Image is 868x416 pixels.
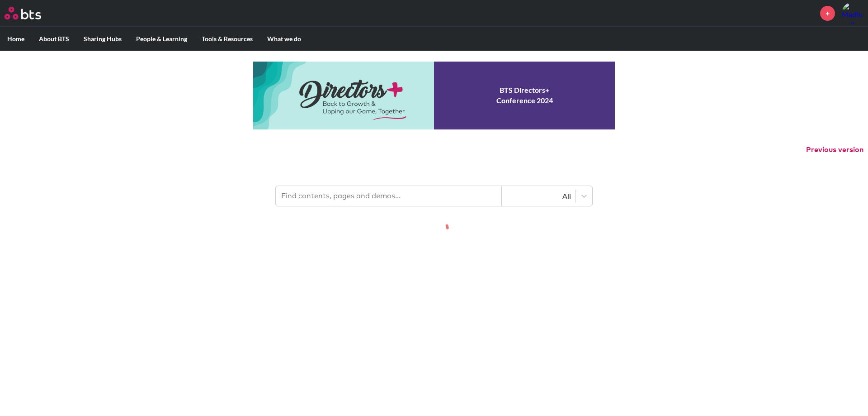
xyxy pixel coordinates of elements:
div: All [506,191,571,201]
a: Conference 2024 [253,62,615,129]
input: Find contents, pages and demos... [276,186,502,206]
a: Profile [842,2,863,24]
label: Tools & Resources [194,27,260,51]
label: People & Learning [129,27,194,51]
label: Sharing Hubs [76,27,129,51]
label: What we do [260,27,308,51]
img: Madhura Kulkarni [842,2,863,24]
button: Previous version [806,145,863,155]
img: BTS Logo [5,7,41,19]
label: About BTS [32,27,76,51]
a: Go home [5,7,58,19]
a: + [820,6,835,21]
